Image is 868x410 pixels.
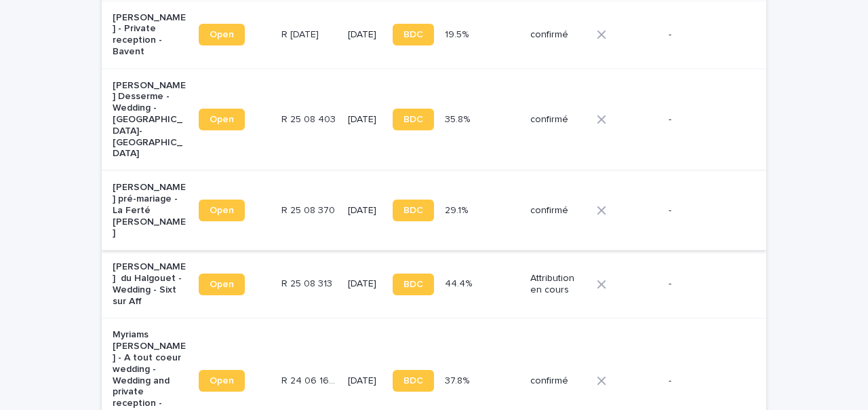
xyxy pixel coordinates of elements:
p: R 24 06 1614 [281,373,340,387]
p: [PERSON_NAME] du Halgouet - Wedding - Sixt sur Aff [113,261,188,307]
p: Attribution en cours [530,273,586,296]
span: Open [210,30,234,39]
span: BDC [403,206,423,215]
tr: [PERSON_NAME] pré-mariage - La Ferté [PERSON_NAME]OpenR 25 08 370R 25 08 370 [DATE]BDC29.1%29.1% ... [102,171,766,250]
p: R 25 08 403 [281,111,338,126]
a: BDC [393,370,434,392]
span: Open [210,280,234,289]
p: 35.8% [445,111,473,126]
span: BDC [403,115,423,124]
a: BDC [393,274,434,295]
a: Open [199,109,245,130]
p: - [669,205,744,217]
p: [PERSON_NAME] - Private reception - Bavent [113,12,188,58]
tr: [PERSON_NAME] - Private reception - BaventOpenR [DATE]R [DATE] [DATE]BDC19.5%19.5% confirmé- [102,1,766,69]
tr: [PERSON_NAME] Desserme - Wedding - [GEOGRAPHIC_DATA]-[GEOGRAPHIC_DATA]OpenR 25 08 403R 25 08 403 ... [102,69,766,171]
p: - [669,114,744,126]
tr: [PERSON_NAME] du Halgouet - Wedding - Sixt sur AffOpenR 25 08 313R 25 08 313 [DATE]BDC44.4%44.4% ... [102,250,766,318]
p: 44.4% [445,276,475,290]
a: Open [199,200,245,221]
p: [PERSON_NAME] pré-mariage - La Ferté [PERSON_NAME] [113,182,188,239]
p: R 25 07 2050 [281,26,321,41]
p: [DATE] [348,205,382,217]
p: confirmé [530,29,586,41]
p: confirmé [530,114,586,126]
p: R 25 08 313 [281,276,335,290]
span: Open [210,206,234,215]
p: confirmé [530,205,586,217]
p: 29.1% [445,202,471,217]
a: Open [199,24,245,45]
a: BDC [393,109,434,130]
span: BDC [403,30,423,39]
p: - [669,278,744,290]
p: - [669,29,744,41]
p: 37.8% [445,373,472,387]
span: Open [210,376,234,386]
p: [DATE] [348,278,382,290]
p: [DATE] [348,375,382,387]
span: Open [210,115,234,124]
p: - [669,375,744,387]
a: BDC [393,200,434,221]
span: BDC [403,376,423,386]
span: BDC [403,280,423,289]
p: [DATE] [348,114,382,126]
p: 19.5% [445,26,471,41]
p: confirmé [530,375,586,387]
p: [PERSON_NAME] Desserme - Wedding - [GEOGRAPHIC_DATA]-[GEOGRAPHIC_DATA] [113,80,188,160]
a: BDC [393,24,434,45]
a: Open [199,370,245,392]
p: R 25 08 370 [281,202,338,217]
a: Open [199,274,245,295]
p: [DATE] [348,29,382,41]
